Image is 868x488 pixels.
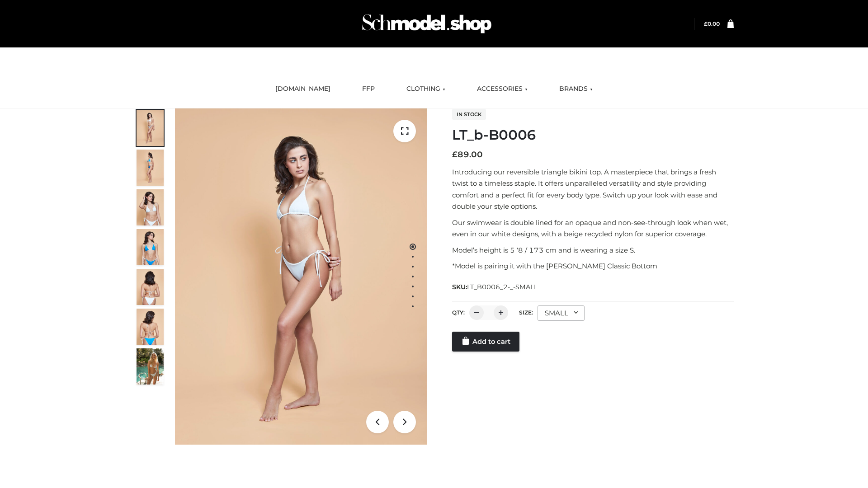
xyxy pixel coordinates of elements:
img: ArielClassicBikiniTop_CloudNine_AzureSky_OW114ECO_3-scaled.jpg [137,189,164,225]
img: ArielClassicBikiniTop_CloudNine_AzureSky_OW114ECO_1 [175,108,427,445]
bdi: 89.00 [452,150,483,160]
img: ArielClassicBikiniTop_CloudNine_AzureSky_OW114ECO_4-scaled.jpg [137,229,164,265]
a: Add to cart [452,332,519,352]
label: Size: [519,309,533,316]
img: ArielClassicBikiniTop_CloudNine_AzureSky_OW114ECO_2-scaled.jpg [137,150,164,186]
a: CLOTHING [400,79,452,99]
p: Our swimwear is double lined for an opaque and non-see-through look when wet, even in our white d... [452,217,734,240]
a: BRANDS [552,79,599,99]
p: Model’s height is 5 ‘8 / 173 cm and is wearing a size S. [452,244,734,256]
img: Arieltop_CloudNine_AzureSky2.jpg [137,348,164,385]
a: FFP [355,79,382,99]
span: £ [452,150,458,160]
span: £ [704,20,708,27]
img: ArielClassicBikiniTop_CloudNine_AzureSky_OW114ECO_8-scaled.jpg [137,309,164,345]
span: SKU: [452,282,538,292]
img: ArielClassicBikiniTop_CloudNine_AzureSky_OW114ECO_1-scaled.jpg [137,110,164,146]
label: QTY: [452,309,465,316]
p: *Model is pairing it with the [PERSON_NAME] Classic Bottom [452,260,734,272]
h1: LT_b-B0006 [452,127,734,143]
a: £0.00 [704,20,720,27]
span: LT_B0006_2-_-SMALL [467,283,538,291]
a: [DOMAIN_NAME] [269,79,337,99]
p: Introducing our reversible triangle bikini top. A masterpiece that brings a fresh twist to a time... [452,166,734,212]
bdi: 0.00 [704,20,720,27]
span: In stock [452,109,486,120]
a: ACCESSORIES [470,79,534,99]
img: ArielClassicBikiniTop_CloudNine_AzureSky_OW114ECO_7-scaled.jpg [137,269,164,305]
img: Schmodel Admin 964 [359,6,495,42]
div: SMALL [538,305,585,321]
